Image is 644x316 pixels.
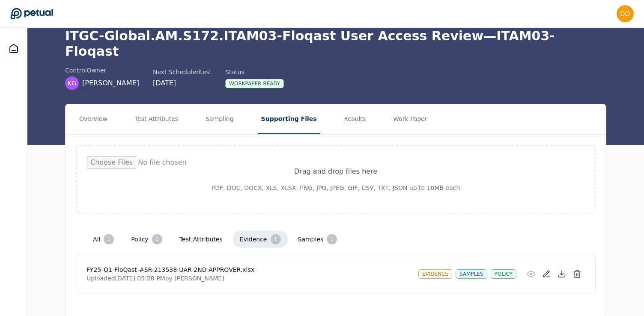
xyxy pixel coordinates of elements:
[617,5,634,22] img: donal.gallagher@klaviyo.com
[153,78,212,88] div: [DATE]
[539,266,554,282] button: Add/Edit Description
[86,274,411,283] p: Uploaded [DATE] 05:28 PM by [PERSON_NAME]
[3,38,24,59] a: Dashboard
[225,68,284,76] div: Status
[66,104,606,134] nav: Tabs
[124,231,169,248] button: policy1
[76,104,111,134] button: Overview
[456,269,487,279] div: samples
[173,232,230,247] button: test attributes
[86,265,411,274] h4: FY25-Q1-FloQast-#SR-213538-UAR-2ND-APPROVER.xlsx
[523,266,539,282] button: Preview File (hover for quick preview, click for full view)
[569,266,585,282] button: Delete File
[68,79,76,87] span: KG
[271,234,281,244] div: 1
[341,104,370,134] button: Results
[152,234,162,244] div: 1
[202,104,237,134] button: Sampling
[554,266,569,282] button: Download File
[418,269,452,279] div: evidence
[491,269,516,279] div: policy
[153,68,212,76] div: Next Scheduled test
[233,231,288,248] button: evidence1
[104,234,114,244] div: 1
[258,104,320,134] button: Supporting Files
[10,8,53,20] a: Go to Dashboard
[225,79,284,88] div: Workpaper Ready
[291,231,344,248] button: samples1
[65,66,139,75] div: control Owner
[65,28,606,59] h1: ITGC-Global.AM.S172.ITAM03-Floqast User Access Review — ITAM03-Floqast
[390,104,431,134] button: Work Paper
[86,231,121,248] button: all1
[82,78,139,88] span: [PERSON_NAME]
[327,234,337,244] div: 1
[131,104,182,134] button: Test Attributes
